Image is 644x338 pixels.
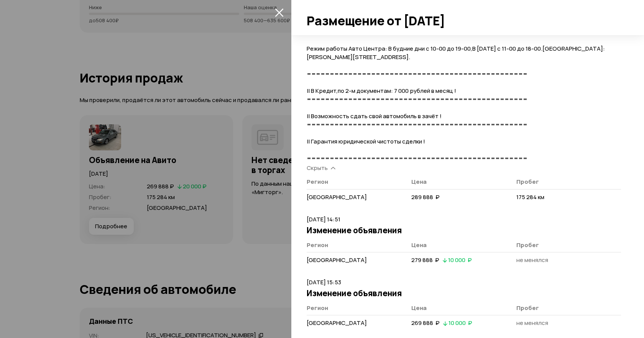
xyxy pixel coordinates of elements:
[411,319,440,327] span: 269 888 ₽
[411,193,440,201] span: 289 888 ₽
[307,164,335,172] a: Скрыть
[307,215,621,224] p: [DATE] 14:51
[307,256,367,264] span: [GEOGRAPHIC_DATA]
[307,304,328,312] span: Регион
[307,178,328,186] span: Регион
[307,164,328,172] span: Скрыть
[449,319,472,327] span: 10 000 ₽
[307,241,328,249] span: Регион
[307,225,621,235] h3: Изменение объявления
[448,256,472,264] span: 10 000 ₽
[307,278,621,287] p: [DATE] 15:53
[516,256,548,264] span: не менялся
[516,304,539,312] span: Пробег
[307,288,621,298] h3: Изменение объявления
[273,6,285,18] button: закрыть
[516,319,548,327] span: не менялся
[411,256,439,264] span: 279 888 ₽
[411,178,427,186] span: Цена
[411,241,427,249] span: Цена
[411,304,427,312] span: Цена
[307,193,367,201] span: [GEOGRAPHIC_DATA]
[516,241,539,249] span: Пробег
[516,178,539,186] span: Пробег
[516,193,544,201] span: 175 284 км
[307,319,367,327] span: [GEOGRAPHIC_DATA]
